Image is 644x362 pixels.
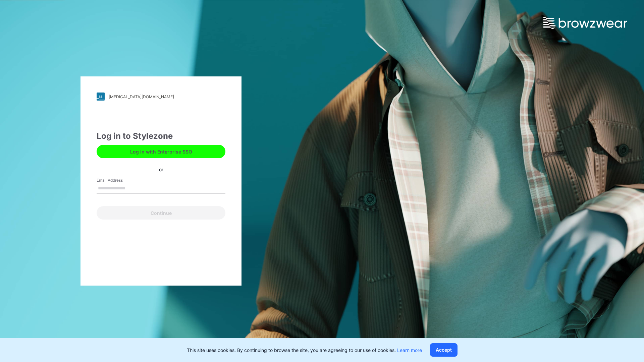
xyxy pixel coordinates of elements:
[430,343,458,357] button: Accept
[109,94,174,99] div: [MEDICAL_DATA][DOMAIN_NAME]
[97,130,225,142] div: Log in to Stylezone
[543,17,627,29] img: browzwear-logo.e42bd6dac1945053ebaf764b6aa21510.svg
[97,93,105,101] img: stylezone-logo.562084cfcfab977791bfbf7441f1a819.svg
[97,145,225,158] button: Log in with Enterprise SSO
[97,177,144,183] label: Email Address
[97,93,225,101] a: [MEDICAL_DATA][DOMAIN_NAME]
[154,166,169,173] div: or
[187,347,422,354] p: This site uses cookies. By continuing to browse the site, you are agreeing to our use of cookies.
[397,347,422,353] a: Learn more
